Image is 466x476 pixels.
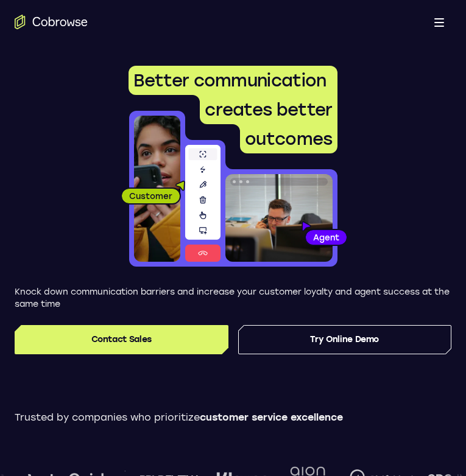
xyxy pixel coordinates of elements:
[133,70,326,91] span: Better communication
[200,411,343,423] span: customer service excellence
[225,174,333,262] img: A customer support agent talking on the phone
[185,145,221,262] img: A series of tools used in co-browsing sessions
[15,325,228,354] a: Contact Sales
[134,116,180,262] img: A customer holding their phone
[15,286,451,310] p: Knock down communication barriers and increase your customer loyalty and agent success at the sam...
[238,325,452,354] a: Try Online Demo
[205,99,332,120] span: creates better
[15,15,88,29] a: Go to the home page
